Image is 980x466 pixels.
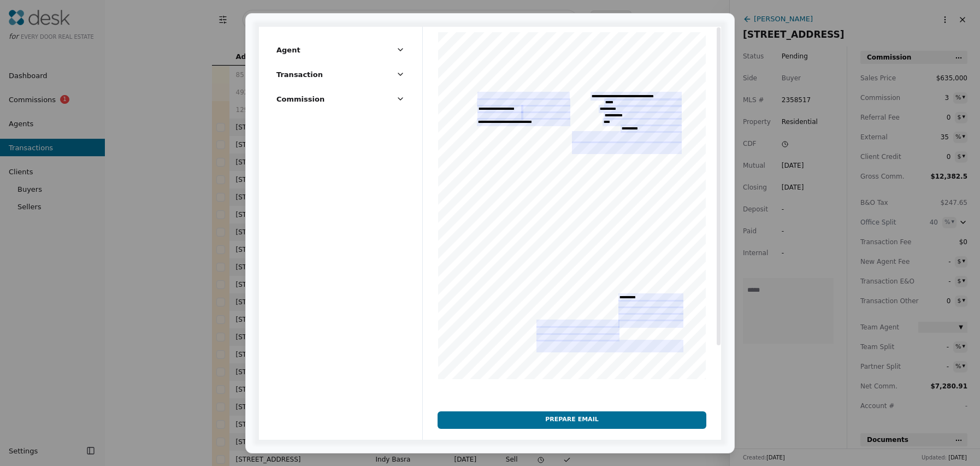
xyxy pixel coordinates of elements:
[276,69,405,89] button: Transaction
[276,69,323,80] span: Transaction
[438,411,706,429] button: Prepare Email
[276,44,405,64] button: Agent
[276,93,405,114] button: Commission
[276,93,324,105] span: Commission
[276,44,300,56] span: Agent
